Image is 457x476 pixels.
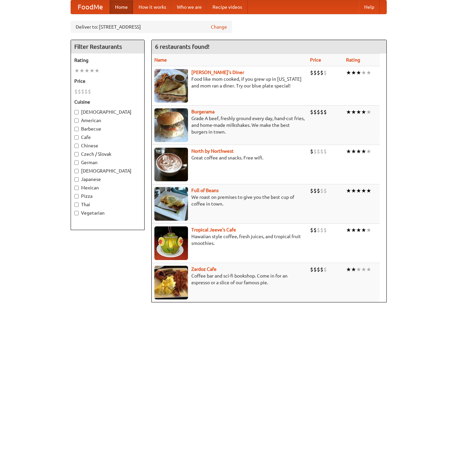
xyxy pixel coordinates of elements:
[310,266,313,273] li: $
[88,88,91,95] li: $
[317,187,320,194] li: $
[154,115,305,135] p: Grade A beef, freshly ground every day, hand-cut fries, and home-made milkshakes. We make the bes...
[313,108,317,116] li: $
[74,78,141,84] h5: Price
[313,69,317,76] li: $
[366,266,371,273] li: ★
[356,187,361,194] li: ★
[74,211,79,215] input: Vegetarian
[323,148,327,155] li: $
[74,142,141,149] label: Chinese
[346,108,351,116] li: ★
[154,233,305,247] p: Hawaiian style coffee, fresh juices, and tropical fruit smoothies.
[366,148,371,155] li: ★
[346,187,351,194] li: ★
[361,187,366,194] li: ★
[74,176,141,183] label: Japanese
[346,266,351,273] li: ★
[154,154,305,161] p: Great coffee and snacks. Free wifi.
[71,0,110,14] a: FoodMe
[74,144,79,148] input: Chinese
[191,148,234,154] a: North by Northwest
[320,69,323,76] li: $
[356,226,361,234] li: ★
[133,0,172,14] a: How it works
[320,148,323,155] li: $
[74,184,141,191] label: Mexican
[313,266,317,273] li: $
[346,226,351,234] li: ★
[74,57,141,64] h5: Rating
[361,266,366,273] li: ★
[89,67,94,74] li: ★
[154,272,305,286] p: Coffee bar and sci-fi bookshop. Come in for an espresso or a slice of our famous pie.
[351,69,356,76] li: ★
[361,148,366,155] li: ★
[74,109,141,115] label: [DEMOGRAPHIC_DATA]
[74,88,78,95] li: $
[71,40,144,53] h4: Filter Restaurants
[74,125,141,132] label: Barbecue
[320,187,323,194] li: $
[310,57,321,63] a: Price
[351,148,356,155] li: ★
[74,127,79,131] input: Barbecue
[74,210,141,216] label: Vegetarian
[74,160,79,165] input: German
[74,99,141,105] h5: Cuisine
[74,134,141,141] label: Cafe
[366,108,371,116] li: ★
[313,226,317,234] li: $
[154,57,167,63] a: Name
[361,226,366,234] li: ★
[211,24,227,30] a: Change
[323,266,327,273] li: $
[78,88,81,95] li: $
[207,0,247,14] a: Recipe videos
[71,21,232,33] div: Deliver to: [STREET_ADDRESS]
[74,169,79,173] input: [DEMOGRAPHIC_DATA]
[310,69,313,76] li: $
[317,69,320,76] li: $
[361,69,366,76] li: ★
[356,69,361,76] li: ★
[366,226,371,234] li: ★
[323,69,327,76] li: $
[320,226,323,234] li: $
[310,226,313,234] li: $
[84,67,89,74] li: ★
[155,43,210,50] ng-pluralize: 6 restaurants found!
[317,148,320,155] li: $
[317,108,320,116] li: $
[74,159,141,166] label: German
[74,203,79,207] input: Thai
[154,266,188,299] img: zardoz.jpg
[191,70,244,75] a: [PERSON_NAME]'s Diner
[366,69,371,76] li: ★
[310,108,313,116] li: $
[154,76,305,89] p: Food like mom cooked, if you grew up in [US_STATE] and mom ran a diner. Try our blue plate special!
[361,108,366,116] li: ★
[191,227,236,232] a: Tropical Jeeve's Cafe
[359,0,380,14] a: Help
[356,266,361,273] li: ★
[320,266,323,273] li: $
[154,148,188,181] img: north.jpg
[74,117,141,124] label: American
[323,187,327,194] li: $
[191,109,215,114] b: Burgerama
[84,88,88,95] li: $
[154,69,188,103] img: sallys.jpg
[154,108,188,142] img: burgerama.jpg
[74,193,141,199] label: Pizza
[356,108,361,116] li: ★
[74,177,79,182] input: Japanese
[74,110,79,114] input: [DEMOGRAPHIC_DATA]
[346,69,351,76] li: ★
[81,88,84,95] li: $
[74,151,141,157] label: Czech / Slovak
[313,187,317,194] li: $
[191,188,219,193] a: Full of Beans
